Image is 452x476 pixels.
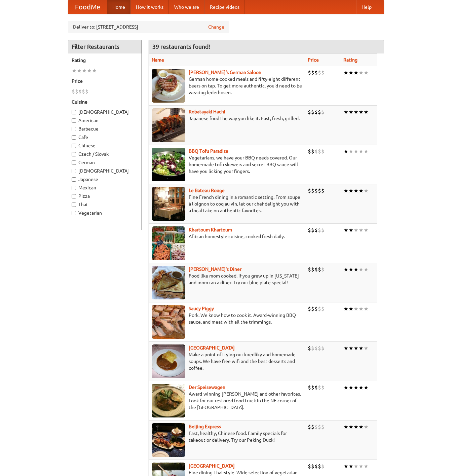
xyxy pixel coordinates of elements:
label: Vegetarian [72,210,138,216]
label: Japanese [72,176,138,183]
p: Fine French dining in a romantic setting. From soupe à l'oignon to coq au vin, let our chef delig... [152,194,302,214]
li: $ [321,384,325,391]
label: Thai [72,201,138,208]
p: Fast, healthy, Chinese food. Family specials for takeout or delivery. Try our Peking Duck! [152,430,302,443]
img: sallys.jpg [152,266,185,299]
li: ★ [364,148,369,155]
li: $ [314,344,318,352]
li: $ [311,384,314,391]
li: $ [318,187,321,194]
li: $ [82,88,85,95]
a: Saucy Piggy [189,306,214,311]
li: $ [311,108,314,116]
p: Make a point of trying our knedlíky and homemade soups. We have free wifi and the best desserts a... [152,351,302,371]
label: American [72,117,138,124]
li: ★ [359,266,364,273]
li: $ [318,463,321,470]
li: ★ [348,266,353,273]
a: [GEOGRAPHIC_DATA] [189,463,235,469]
input: Japanese [72,177,76,182]
label: Cafe [72,134,138,141]
li: ★ [343,423,348,431]
li: $ [318,69,321,76]
li: ★ [359,423,364,431]
a: Who we are [169,0,204,14]
b: Beijing Express [189,424,221,429]
a: [GEOGRAPHIC_DATA] [189,345,235,351]
a: Recipe videos [204,0,245,14]
a: Home [107,0,130,14]
input: Chinese [72,144,76,148]
li: $ [308,344,311,352]
b: Khartoum Khartoum [189,227,232,232]
li: $ [85,88,88,95]
li: $ [318,108,321,116]
a: Robatayaki Hachi [189,109,225,114]
li: ★ [364,305,369,313]
li: $ [311,148,314,155]
li: ★ [353,384,359,391]
li: ★ [348,69,353,76]
li: ★ [353,423,359,431]
li: $ [321,108,325,116]
li: ★ [343,187,348,194]
li: $ [308,187,311,194]
li: $ [75,88,78,95]
label: German [72,159,138,166]
a: FoodMe [68,0,107,14]
p: Food like mom cooked, if you grew up in [US_STATE] and mom ran a diner. Try our blue plate special! [152,272,302,286]
li: $ [308,148,311,155]
li: $ [321,187,325,194]
li: $ [321,423,325,431]
li: ★ [359,108,364,116]
li: $ [308,463,311,470]
li: $ [308,384,311,391]
li: ★ [353,108,359,116]
li: $ [72,88,75,95]
li: $ [308,226,311,234]
a: [PERSON_NAME]'s Diner [189,266,241,272]
a: Rating [343,57,357,63]
li: ★ [82,67,87,74]
input: Vegetarian [72,211,76,215]
li: ★ [343,108,348,116]
li: $ [314,384,318,391]
a: Der Speisewagen [189,385,225,390]
li: $ [308,305,311,313]
li: ★ [348,463,353,470]
li: ★ [353,266,359,273]
label: Barbecue [72,125,138,132]
li: $ [308,108,311,116]
a: Name [152,57,164,63]
input: Mexican [72,186,76,190]
li: ★ [359,69,364,76]
li: $ [311,226,314,234]
li: ★ [348,108,353,116]
li: ★ [348,148,353,155]
img: robatayaki.jpg [152,108,185,142]
h5: Cuisine [72,99,138,105]
li: ★ [353,305,359,313]
li: ★ [343,344,348,352]
a: Price [308,57,319,63]
li: ★ [364,463,369,470]
img: khartoum.jpg [152,226,185,260]
li: $ [321,148,325,155]
li: $ [314,108,318,116]
a: BBQ Tofu Paradise [189,148,228,154]
li: $ [311,344,314,352]
li: $ [311,463,314,470]
input: Barbecue [72,127,76,131]
li: $ [311,187,314,194]
img: czechpoint.jpg [152,344,185,378]
li: ★ [364,69,369,76]
p: German home-cooked meals and fifty-eight different beers on tap. To get more authentic, you'd nee... [152,76,302,96]
img: beijing.jpg [152,423,185,457]
li: ★ [359,384,364,391]
li: ★ [348,187,353,194]
li: ★ [359,148,364,155]
img: saucy.jpg [152,305,185,339]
